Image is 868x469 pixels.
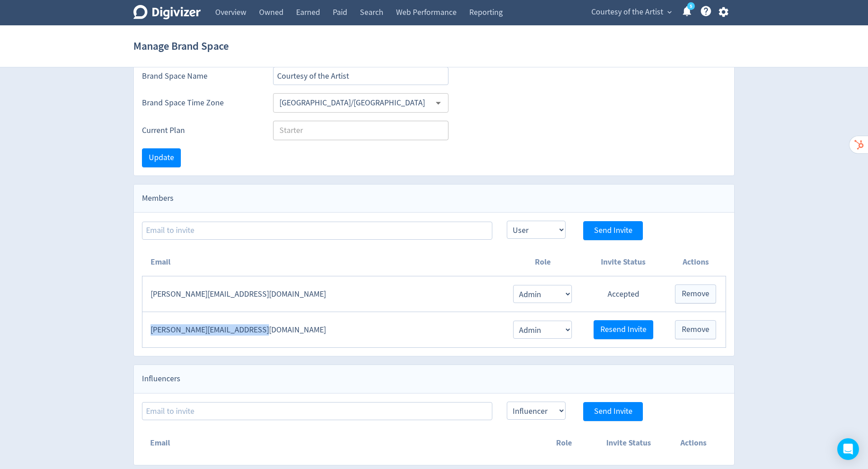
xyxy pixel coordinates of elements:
[675,320,716,339] button: Remove
[142,97,259,109] label: Brand Space Time Zone
[591,5,663,19] span: Courtesy of the Artist
[682,326,709,334] span: Remove
[142,429,531,457] th: Email
[431,96,445,110] button: Open
[594,407,632,416] span: Send Invite
[581,248,665,276] th: Invite Status
[142,402,492,420] input: Email to invite
[531,429,596,457] th: Role
[687,2,695,10] a: 5
[142,276,504,312] td: [PERSON_NAME][EMAIL_ADDRESS][DOMAIN_NAME]
[142,71,259,82] label: Brand Space Name
[276,96,431,110] input: Select Timezone
[142,222,492,240] input: Email to invite
[581,276,665,312] td: Accepted
[661,429,726,457] th: Actions
[596,429,661,457] th: Invite Status
[690,3,692,9] text: 5
[583,221,643,240] button: Send Invite
[133,32,229,61] h1: Manage Brand Space
[594,227,632,235] span: Send Invite
[142,312,504,348] td: [PERSON_NAME][EMAIL_ADDRESS][DOMAIN_NAME]
[142,148,181,167] button: Update
[583,402,643,421] button: Send Invite
[594,320,653,339] button: Resend Invite
[273,67,448,85] input: Brand Space
[600,326,646,334] span: Resend Invite
[504,248,581,276] th: Role
[675,284,716,303] button: Remove
[149,154,174,162] span: Update
[665,8,674,16] span: expand_more
[142,248,504,276] th: Email
[134,365,734,393] div: Influencers
[682,290,709,298] span: Remove
[588,5,674,19] button: Courtesy of the Artist
[142,125,259,136] label: Current Plan
[665,248,726,276] th: Actions
[134,185,734,213] div: Members
[837,438,859,460] div: Open Intercom Messenger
